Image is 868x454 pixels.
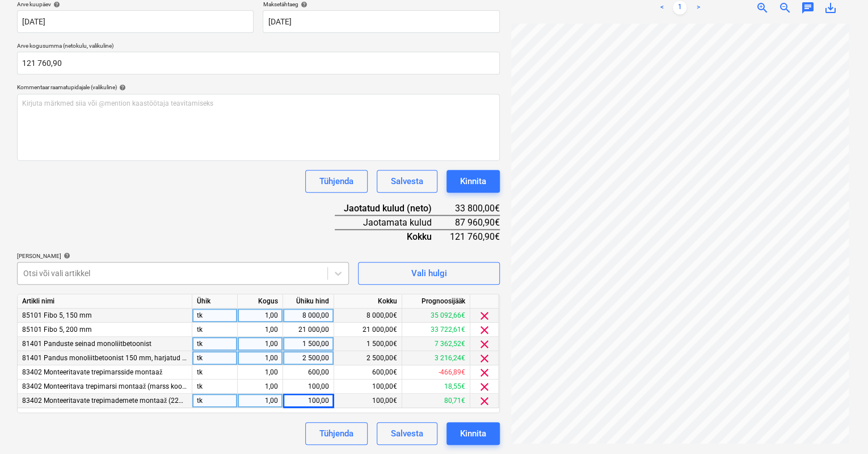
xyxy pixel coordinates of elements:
span: help [298,1,307,8]
button: Tühjenda [305,170,368,193]
div: 8 000,00€ [334,309,402,323]
span: clear [478,380,491,394]
input: Arve kuupäeva pole määratud. [17,10,254,33]
span: zoom_out [778,1,792,15]
button: Kinnita [446,422,500,445]
div: 1,00 [242,351,278,365]
div: -466,89€ [402,365,470,380]
div: tk [192,351,238,365]
div: Jaotamata kulud [335,215,450,230]
div: 80,71€ [402,394,470,408]
div: 1,00 [242,365,278,380]
span: help [61,252,70,259]
button: Salvesta [377,170,437,193]
span: chat [801,1,815,15]
span: zoom_in [756,1,769,15]
div: 35 092,66€ [402,309,470,323]
div: 100,00 [288,380,329,394]
div: Artikli nimi [18,294,192,309]
div: Salvesta [391,174,423,189]
span: 83402 Monteeritavate trepimarsside montaaž [22,368,162,376]
div: tk [192,309,238,323]
button: Vali hulgi [358,262,500,285]
div: Maksetähtaeg [263,1,499,8]
div: Arve kuupäev [17,1,254,8]
div: 33 800,00€ [450,202,500,215]
div: tk [192,337,238,351]
div: 18,55€ [402,380,470,394]
p: Arve kogusumma (netokulu, valikuline) [17,42,500,52]
span: 85101 Fibo 5, 150 mm [22,311,92,319]
div: [PERSON_NAME] [17,252,349,260]
span: help [51,1,60,8]
div: 21 000,00 [288,323,329,337]
div: Kokku [334,294,402,309]
a: Page 1 is your current page [673,1,686,15]
a: Previous page [655,1,668,15]
span: 83402 Monteeritavate trepimademete montaaž (220 ja 250mm) [22,397,218,405]
div: 100,00€ [334,394,402,408]
div: 121 760,90€ [450,230,500,243]
div: Kogus [238,294,283,309]
div: 2 500,00 [288,351,329,365]
div: Kokku [335,230,450,243]
div: 21 000,00€ [334,323,402,337]
div: 8 000,00 [288,309,329,323]
div: tk [192,394,238,408]
div: 87 960,90€ [450,215,500,230]
div: tk [192,365,238,380]
div: 100,00 [288,394,329,408]
button: Tühjenda [305,422,368,445]
span: save_alt [824,1,837,15]
input: Arve kogusumma (netokulu, valikuline) [17,52,500,74]
div: 1,00 [242,309,278,323]
div: Salvesta [391,426,423,441]
a: Next page [691,1,705,15]
div: tk [192,323,238,337]
div: 1,00 [242,380,278,394]
span: clear [478,323,491,337]
div: Kinnita [460,174,486,189]
div: 2 500,00€ [334,351,402,365]
div: 3 216,24€ [402,351,470,365]
div: Prognoosijääk [402,294,470,309]
div: Tühjenda [319,174,353,189]
span: help [117,84,126,91]
div: 33 722,61€ [402,323,470,337]
span: 81401 Pandus monoliitbetoonist 150 mm, harjatud pind [22,354,196,362]
div: 600,00€ [334,365,402,380]
div: 1 500,00 [288,337,329,351]
div: Ühik [192,294,238,309]
div: Kinnita [460,426,486,441]
div: 1,00 [242,394,278,408]
iframe: Chat Widget [811,399,868,454]
span: clear [478,309,491,323]
div: 1,00 [242,337,278,351]
span: 83402 Monteeritava trepimarsi montaaž (marss koos mademega) [22,382,241,390]
div: 1,00 [242,323,278,337]
span: 81401 Panduste seinad monoliitbetoonist [22,340,151,348]
div: 100,00€ [334,380,402,394]
div: tk [192,380,238,394]
span: clear [478,338,491,351]
div: 600,00 [288,365,329,380]
span: clear [478,394,491,408]
div: Kommentaar raamatupidajale (valikuline) [17,84,500,91]
div: Ühiku hind [283,294,334,309]
div: 1 500,00€ [334,337,402,351]
div: Vali hulgi [411,266,446,281]
div: 7 362,52€ [402,337,470,351]
input: Tähtaega pole määratud [263,10,499,33]
span: clear [478,366,491,380]
button: Kinnita [446,170,500,193]
div: Jaotatud kulud (neto) [335,202,450,215]
button: Salvesta [377,422,437,445]
span: 85101 Fibo 5, 200 mm [22,326,92,334]
div: Tühjenda [319,426,353,441]
span: clear [478,352,491,365]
